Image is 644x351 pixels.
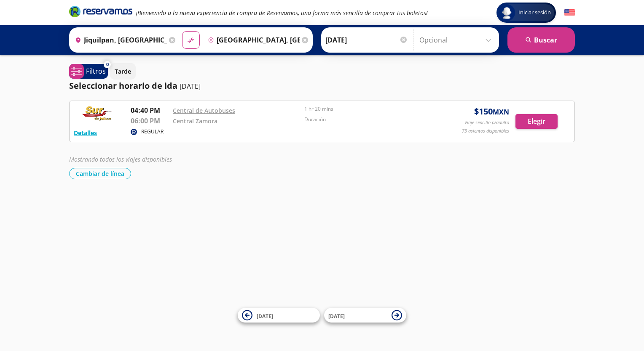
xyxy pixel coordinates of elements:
input: Opcional [419,29,495,51]
p: Seleccionar horario de ida [69,80,177,92]
span: Iniciar sesión [515,8,554,17]
p: 04:40 PM [131,105,169,115]
img: RESERVAMOS [74,105,120,122]
a: Brand Logo [69,5,132,20]
p: Tarde [115,67,131,76]
p: Duración [304,116,432,123]
button: [DATE] [324,308,406,323]
button: English [564,8,575,18]
input: Buscar Origen [72,29,167,51]
button: Detalles [74,128,97,137]
p: Filtros [86,66,106,76]
button: Elegir [515,114,558,129]
p: REGULAR [141,128,164,136]
button: [DATE] [238,308,320,323]
p: [DATE] [180,81,201,91]
span: [DATE] [328,312,345,319]
a: Central de Autobuses [173,106,235,114]
em: Mostrando todos los viajes disponibles [69,155,172,163]
p: 06:00 PM [131,116,169,126]
i: Brand Logo [69,5,132,18]
p: 73 asientos disponibles [462,128,509,135]
span: [DATE] [257,312,273,319]
button: Tarde [110,63,136,80]
span: 0 [106,61,109,68]
button: Buscar [507,27,575,53]
small: MXN [493,107,509,117]
span: $ 150 [474,105,509,118]
input: Elegir Fecha [325,29,408,51]
a: Central Zamora [173,117,217,125]
button: Cambiar de línea [69,168,131,179]
p: 1 hr 20 mins [304,105,432,113]
p: Viaje sencillo p/adulto [464,119,509,126]
em: ¡Bienvenido a la nueva experiencia de compra de Reservamos, una forma más sencilla de comprar tus... [136,9,428,17]
button: 0Filtros [69,64,108,79]
input: Buscar Destino [204,29,300,51]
